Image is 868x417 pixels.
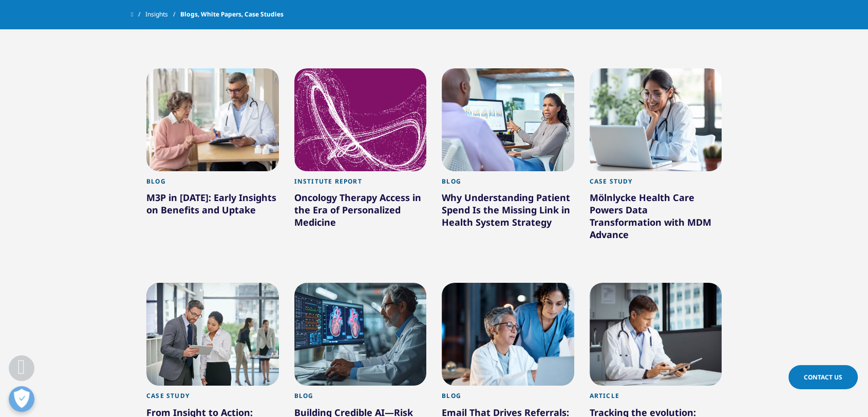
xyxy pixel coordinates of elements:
div: Mölnlycke Health Care Powers Data Transformation with MDM Advance [590,191,722,245]
div: M3P in [DATE]: Early Insights on Benefits and Uptake [146,191,279,220]
div: Blog [442,392,574,406]
div: Blog [442,177,574,191]
div: Blog [146,177,279,191]
div: Oncology Therapy Access in the Era of Personalized Medicine [294,191,427,232]
a: Blog M3P in [DATE]: Early Insights on Benefits and Uptake [146,171,279,243]
div: Article [590,392,722,406]
a: Institute Report Oncology Therapy Access in the Era of Personalized Medicine [294,171,427,255]
a: Insights [145,5,180,24]
div: Case Study [146,392,279,406]
button: Open Preferences [9,386,34,412]
div: Case Study [590,177,722,191]
div: Blog [294,392,427,406]
span: Contact Us [804,373,842,382]
span: Blogs, White Papers, Case Studies [180,5,284,24]
a: Case Study Mölnlycke Health Care Powers Data Transformation with MDM Advance [590,171,722,267]
div: Why Understanding Patient Spend Is the Missing Link in Health System Strategy [442,191,574,232]
a: Blog Why Understanding Patient Spend Is the Missing Link in Health System Strategy [442,171,574,255]
div: Institute Report [294,177,427,191]
a: Contact Us [788,365,858,389]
